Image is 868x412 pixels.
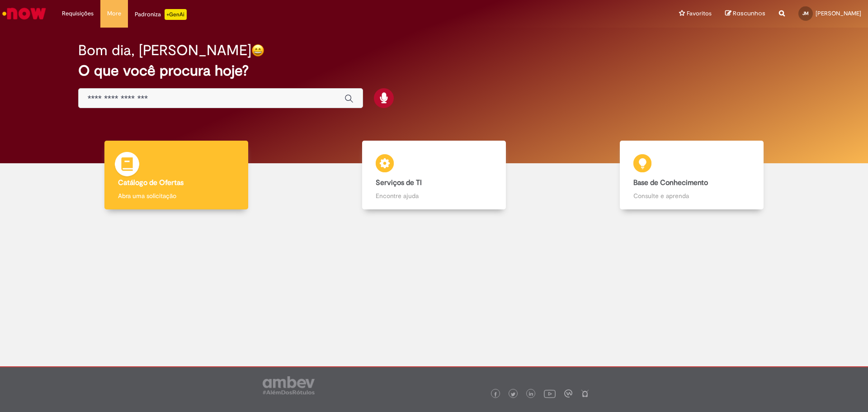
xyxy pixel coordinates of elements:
p: Consulte e aprenda [633,191,750,200]
span: [PERSON_NAME] [816,9,861,17]
a: Catálogo de Ofertas Abra uma solicitação [47,141,305,210]
a: Rascunhos [725,9,765,18]
a: Base de Conhecimento Consulte e aprenda [563,141,821,210]
span: Favoritos [687,9,712,18]
img: logo_footer_twitter.png [511,392,515,397]
img: happy-face.png [251,44,264,57]
h2: Bom dia, [PERSON_NAME] [78,43,251,58]
b: Serviços de TI [376,178,422,187]
span: JM [802,10,809,16]
img: logo_footer_workplace.png [564,389,572,398]
span: Requisições [62,9,94,18]
span: Rascunhos [733,9,765,18]
img: logo_footer_linkedin.png [529,392,533,397]
a: Serviços de TI Encontre ajuda [305,141,563,210]
h2: O que você procura hoje? [78,63,790,79]
img: logo_footer_ambev_rotulo_gray.png [263,376,315,394]
b: Catálogo de Ofertas [118,178,184,187]
p: +GenAi [165,9,187,20]
p: Encontre ajuda [376,191,493,200]
img: logo_footer_youtube.png [544,388,556,399]
img: logo_footer_facebook.png [493,392,498,397]
img: ServiceNow [1,5,47,23]
b: Base de Conhecimento [633,178,708,187]
div: Padroniza [135,9,187,20]
p: Abra uma solicitação [118,191,235,200]
span: More [107,9,121,18]
img: logo_footer_naosei.png [581,389,589,398]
